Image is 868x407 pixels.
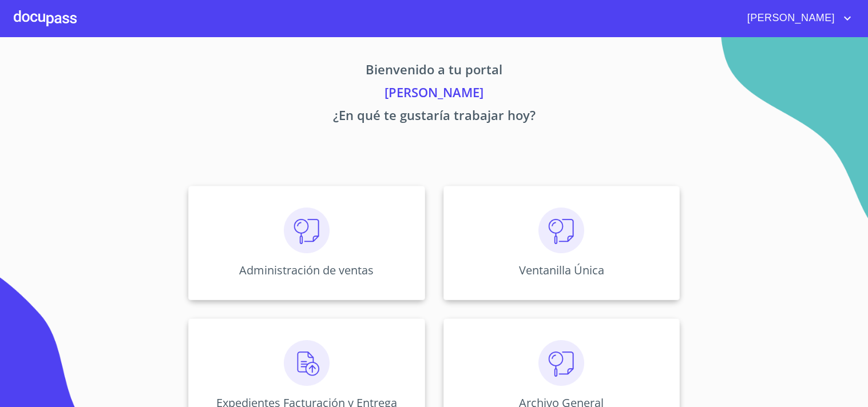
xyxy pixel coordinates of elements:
[284,208,330,253] img: consulta.png
[82,60,787,83] p: Bienvenido a tu portal
[82,106,787,129] p: ¿En qué te gustaría trabajar hoy?
[239,262,374,278] p: Administración de ventas
[538,208,584,253] img: consulta.png
[739,9,854,27] button: account of current user
[739,9,841,27] span: [PERSON_NAME]
[538,340,584,386] img: consulta.png
[284,340,330,386] img: carga.png
[519,262,604,278] p: Ventanilla Única
[82,83,787,106] p: [PERSON_NAME]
